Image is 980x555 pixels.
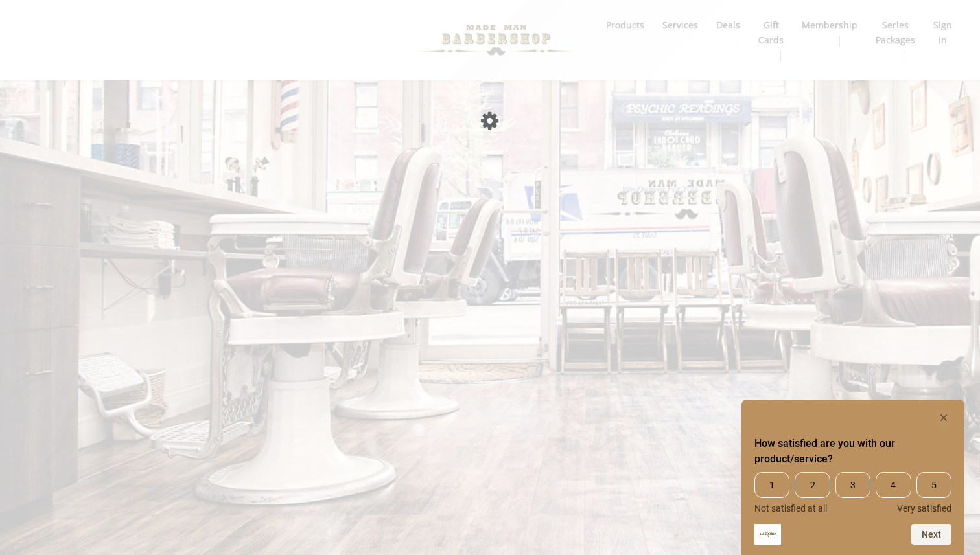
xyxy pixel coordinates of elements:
[835,472,870,498] span: 3
[876,472,911,498] span: 4
[754,472,789,498] span: 1
[754,472,951,514] div: How satisfied are you with our product/service? Select an option from 1 to 5, with 1 being Not sa...
[897,503,951,514] span: Very satisfied
[916,472,951,498] span: 5
[754,503,827,514] span: Not satisfied at all
[936,410,951,425] button: Hide survey
[795,472,830,498] span: 2
[754,410,951,545] div: How satisfied are you with our product/service? Select an option from 1 to 5, with 1 being Not sa...
[911,524,951,545] button: Next question
[754,436,951,467] h2: How satisfied are you with our product/service? Select an option from 1 to 5, with 1 being Not sa...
